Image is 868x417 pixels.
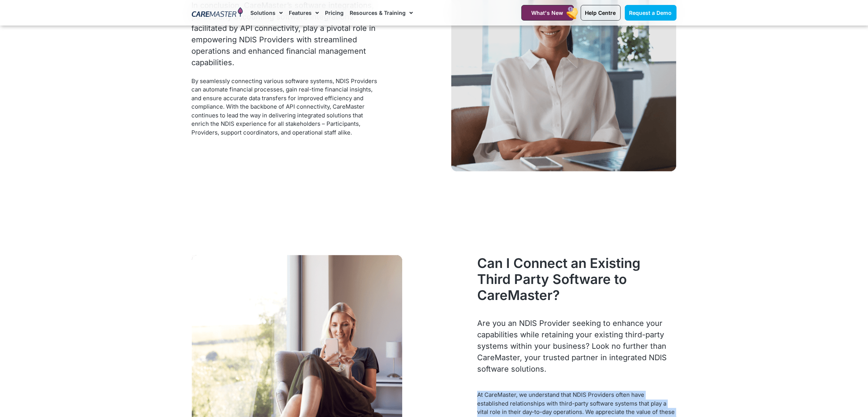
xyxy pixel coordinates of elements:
div: Are you an NDIS Provider seeking to enhance your capabilities while retaining your existing third... [477,318,676,375]
div: By seamlessly connecting various software systems, NDIS Providers can automate financial processe... [192,77,377,137]
span: Help Centre [585,10,616,16]
h2: Can I Connect an Existing Third Party Software to CareMaster? [477,255,676,303]
a: What's New [521,5,574,21]
a: Help Centre [581,5,621,21]
span: Request a Demo [629,10,672,16]
a: Request a Demo [625,5,677,21]
img: CareMaster Logo [192,7,243,19]
span: What's New [532,10,564,16]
